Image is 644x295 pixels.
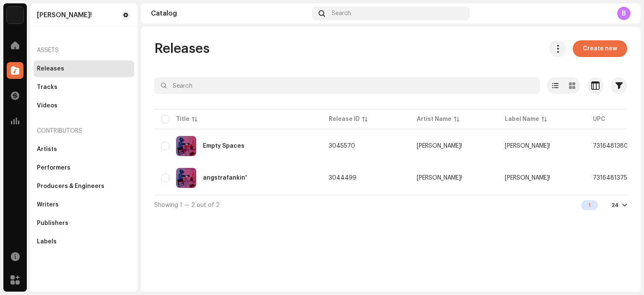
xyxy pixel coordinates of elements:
[417,175,491,181] span: Fank!
[34,60,134,77] re-m-nav-item: Releases
[154,40,210,57] span: Releases
[37,146,57,153] div: Artists
[581,200,598,210] div: 1
[34,141,134,158] re-m-nav-item: Artists
[37,201,59,208] div: Writers
[593,175,637,181] span: 7316481375128
[593,143,638,149] span: 7316481380122
[176,136,196,156] img: 8e80f17e-72e3-414c-a8ec-7e0ca6d767dd
[417,143,491,149] span: Fank!
[34,79,134,96] re-m-nav-item: Tracks
[37,65,64,72] div: Releases
[583,40,617,57] span: Create new
[34,97,134,114] re-m-nav-item: Videos
[154,202,220,208] span: Showing 1 — 2 out of 2
[329,143,355,149] span: 3045570
[332,10,351,17] span: Search
[37,164,70,171] div: Performers
[176,115,190,123] div: Title
[34,215,134,232] re-m-nav-item: Publishers
[154,77,540,94] input: Search
[417,143,462,149] div: [PERSON_NAME]!
[505,143,550,149] span: Fank!
[417,115,452,123] div: Artist Name
[329,175,356,181] span: 3044499
[505,175,550,181] span: Fank!
[203,143,244,149] div: Empty Spaces
[34,121,134,141] re-a-nav-header: Contributors
[34,40,134,60] re-a-nav-header: Assets
[37,12,92,18] div: Fank!
[37,84,57,91] div: Tracks
[151,10,309,17] div: Catalog
[176,168,196,188] img: 1ff1b90c-1c7e-461d-919b-3145c394b573
[417,175,462,181] div: [PERSON_NAME]!
[505,115,539,123] div: Label Name
[34,196,134,213] re-m-nav-item: Writers
[617,7,631,20] div: B
[34,178,134,195] re-m-nav-item: Producers & Engineers
[34,233,134,250] re-m-nav-item: Labels
[329,115,360,123] div: Release ID
[37,102,57,109] div: Videos
[37,183,104,190] div: Producers & Engineers
[203,175,247,181] div: angstrafankin'
[573,40,627,57] button: Create new
[37,238,57,245] div: Labels
[7,7,23,23] img: 4d355f5d-9311-46a2-b30d-525bdb8252bf
[34,159,134,176] re-m-nav-item: Performers
[37,220,68,227] div: Publishers
[611,202,619,209] div: 24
